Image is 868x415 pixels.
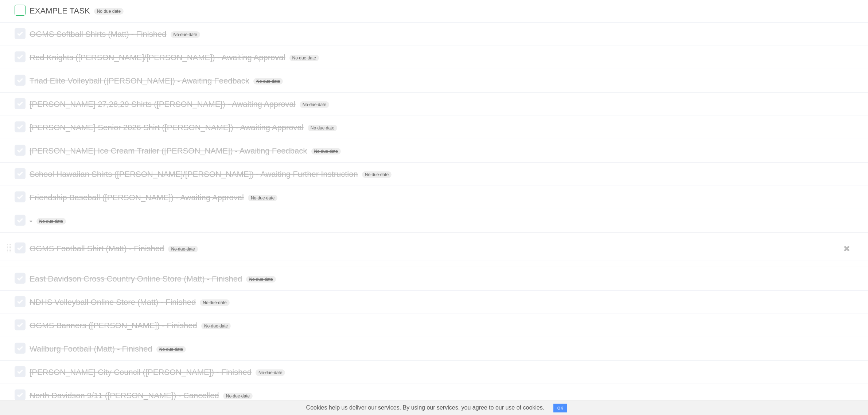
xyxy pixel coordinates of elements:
[30,76,251,85] span: Triad Elite Volleyball ([PERSON_NAME]) - Awaiting Feedback
[30,6,92,15] span: EXAMPLE TASK
[15,296,26,307] label: Done
[30,123,305,132] span: [PERSON_NAME] Senior 2026 Shirt ([PERSON_NAME]) - Awaiting Approval
[36,218,66,225] span: No due date
[30,100,297,109] span: [PERSON_NAME] 27,28,29 Shirts ([PERSON_NAME]) - Awaiting Approval
[30,146,309,155] span: [PERSON_NAME] Ice Cream Trailer ([PERSON_NAME]) - Awaiting Feedback
[15,98,26,109] label: Done
[311,148,341,155] span: No due date
[30,53,287,62] span: Red Knights ([PERSON_NAME]/[PERSON_NAME]) - Awaiting Approval
[171,31,200,38] span: No due date
[15,319,26,330] label: Done
[362,171,392,178] span: No due date
[300,101,329,108] span: No due date
[30,244,166,253] span: OGMS Football Shirt (Matt) - Finished
[15,121,26,132] label: Done
[15,28,26,39] label: Done
[15,51,26,62] label: Done
[30,193,246,202] span: Friendship Baseball ([PERSON_NAME]) - Awaiting Approval
[253,78,283,85] span: No due date
[30,30,168,39] span: OGMS Softball Shirts (Matt) - Finished
[94,8,124,15] span: No due date
[248,195,277,201] span: No due date
[201,323,231,329] span: No due date
[30,216,34,225] span: -
[15,145,26,156] label: Done
[30,298,198,307] span: NDHS Volleyball Online Store (Matt) - Finished
[15,343,26,354] label: Done
[15,75,26,86] label: Done
[308,125,337,131] span: No due date
[168,246,198,252] span: No due date
[15,215,26,226] label: Done
[223,393,253,399] span: No due date
[553,404,568,412] button: OK
[246,276,276,283] span: No due date
[30,321,199,330] span: OGMS Banners ([PERSON_NAME]) - Finished
[256,369,285,376] span: No due date
[30,274,244,283] span: East Davidson Cross Country Online Store (Matt) - Finished
[15,168,26,179] label: Done
[15,389,26,400] label: Done
[289,55,319,61] span: No due date
[156,346,186,353] span: No due date
[15,273,26,284] label: Done
[15,191,26,202] label: Done
[15,5,26,16] label: Done
[30,368,253,377] span: [PERSON_NAME] City Council ([PERSON_NAME]) - Finished
[15,243,26,253] label: Done
[200,299,229,306] span: No due date
[30,391,221,400] span: North Davidson 9/11 ([PERSON_NAME]) - Cancelled
[30,344,154,353] span: Wallburg Football (Matt) - Finished
[30,170,360,179] span: School Hawaiian Shirts ([PERSON_NAME]/[PERSON_NAME]) - Awaiting Further Instruction
[15,366,26,377] label: Done
[299,400,552,415] span: Cookies help us deliver our services. By using our services, you agree to our use of cookies.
